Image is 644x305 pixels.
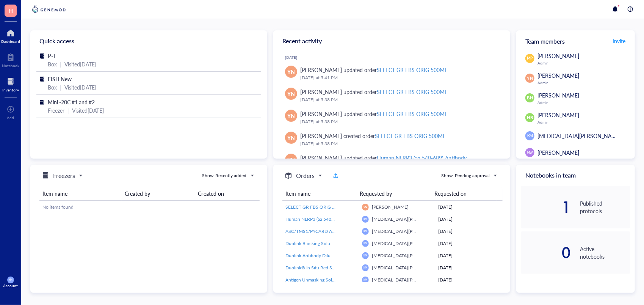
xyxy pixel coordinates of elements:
[202,172,247,179] div: Show: Recently added
[64,60,96,68] div: Visited [DATE]
[285,216,356,223] a: Human NLRP3 (aa 540-689) Antibody
[53,171,75,180] h5: Freezers
[439,264,500,271] div: [DATE]
[60,83,61,91] div: |
[122,187,195,201] th: Created by
[372,252,445,259] span: [MEDICAL_DATA][PERSON_NAME]
[48,98,95,106] span: Mini -20C #1 and #2
[285,204,346,210] span: SELECT GR FBS ORIG 500ML
[372,216,445,222] span: [MEDICAL_DATA][PERSON_NAME]
[537,111,579,119] span: [PERSON_NAME]
[3,283,18,288] div: Account
[537,120,630,124] div: Admin
[30,30,267,52] div: Quick access
[48,60,57,68] div: Box
[279,63,504,85] a: YN[PERSON_NAME] updated orderSELECT GR FBS ORIG 500ML[DATE] at 5:41 PM
[537,72,579,79] span: [PERSON_NAME]
[372,240,445,247] span: [MEDICAL_DATA][PERSON_NAME]
[439,216,500,223] div: [DATE]
[527,95,533,101] span: BH
[285,228,356,235] a: ASC/TMS1/PYCARD Antibody (B-3): sc-514414
[439,204,500,211] div: [DATE]
[521,247,571,259] div: 0
[439,240,500,247] div: [DATE]
[30,5,67,14] img: genemod-logo
[377,110,447,118] div: SELECT GR FBS ORIG 500ML
[285,228,382,234] span: ASC/TMS1/PYCARD Antibody (B-3): sc-514414
[580,200,630,215] div: Published protocols
[285,252,356,259] a: Duolink Antibody Diluent (1X)
[39,187,122,201] th: Item name
[1,27,20,44] a: Dashboard
[612,35,626,47] a: Invite
[42,204,257,211] div: No items found
[2,88,19,92] div: Inventory
[287,68,295,76] span: YN
[364,254,367,257] span: KM
[195,187,260,201] th: Created on
[279,107,504,129] a: YN[PERSON_NAME] updated orderSELECT GR FBS ORIG 500ML[DATE] at 5:38 PM
[527,150,533,155] span: MW
[279,85,504,107] a: YN[PERSON_NAME] updated orderSELECT GR FBS ORIG 500ML[DATE] at 5:38 PM
[2,63,19,68] div: Notebook
[285,277,356,283] a: Antigen Unmasking Solution, Citrate-Based (H-3300-250)
[285,216,362,222] span: Human NLRP3 (aa 540-689) Antibody
[372,277,445,283] span: [MEDICAL_DATA][PERSON_NAME]
[9,278,13,281] span: KM
[285,240,347,247] span: Duolink Blocking Solution (1X)
[300,66,448,74] div: [PERSON_NAME] updated order
[285,204,356,211] a: SELECT GR FBS ORIG 500ML
[1,39,20,44] div: Dashboard
[516,165,635,186] div: Notebooks in team
[527,75,533,82] span: YN
[48,106,64,115] div: Freezer
[300,140,498,148] div: [DATE] at 5:38 PM
[285,55,504,60] div: [DATE]
[537,91,579,99] span: [PERSON_NAME]
[273,30,510,52] div: Recent activity
[375,132,445,140] div: SELECT GR FBS ORIG 500ML
[439,228,500,235] div: [DATE]
[527,115,533,121] span: HB
[287,90,295,98] span: YN
[300,96,498,104] div: [DATE] at 5:38 PM
[285,240,356,247] a: Duolink Blocking Solution (1X)
[300,88,448,96] div: [PERSON_NAME] updated order
[60,60,61,68] div: |
[48,75,72,83] span: FISH New
[364,230,367,233] span: KM
[431,187,497,201] th: Requested on
[521,201,571,213] div: 1
[537,52,579,60] span: [PERSON_NAME]
[537,61,630,65] div: Admin
[537,132,621,140] span: [MEDICAL_DATA][PERSON_NAME]
[364,278,367,281] span: KM
[300,118,498,126] div: [DATE] at 5:38 PM
[580,245,630,260] div: Active notebooks
[282,187,357,201] th: Item name
[296,171,315,180] h5: Orders
[48,83,57,91] div: Box
[364,242,367,245] span: KM
[7,115,14,120] div: Add
[279,129,504,151] a: YN[PERSON_NAME] created orderSELECT GR FBS ORIG 500ML[DATE] at 5:38 PM
[537,149,579,156] span: [PERSON_NAME]
[285,277,400,283] span: Antigen Unmasking Solution, Citrate-Based (H-3300-250)
[527,55,533,61] span: MP
[537,100,630,105] div: Admin
[48,52,56,60] span: P-T
[516,30,635,52] div: Team members
[67,106,69,115] div: |
[285,264,376,271] span: Duolink® In Situ Red Starter Kit Mouse/Goat
[287,134,295,142] span: YN
[364,266,367,269] span: KM
[285,264,356,271] a: Duolink® In Situ Red Starter Kit Mouse/Goat
[613,37,625,45] span: Invite
[285,252,346,259] span: Duolink Antibody Diluent (1X)
[2,75,19,92] a: Inventory
[537,80,630,85] div: Admin
[364,206,367,209] span: YN
[300,110,448,118] div: [PERSON_NAME] updated order
[372,264,445,271] span: [MEDICAL_DATA][PERSON_NAME]
[300,132,446,140] div: [PERSON_NAME] created order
